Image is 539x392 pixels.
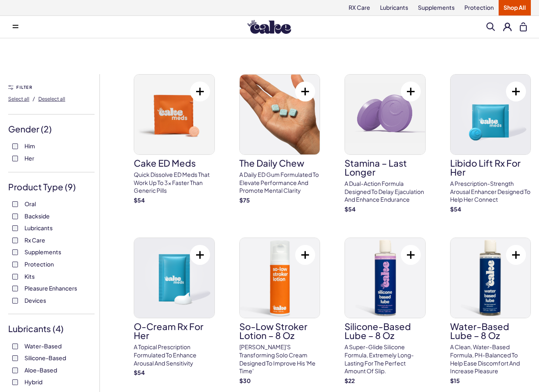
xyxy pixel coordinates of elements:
strong: $ 54 [134,369,145,376]
p: A Daily ED Gum Formulated To Elevate Performance And Promote Mental Clarity [239,171,320,195]
strong: $ 54 [450,205,461,213]
a: So-Low Stroker Lotion – 8 ozSo-Low Stroker Lotion – 8 oz[PERSON_NAME]'s transforming solo cream d... [239,238,320,385]
img: Silicone-Based Lube – 8 oz [345,238,425,318]
span: Deselect all [38,96,65,102]
span: Aloe-Based [24,365,57,375]
p: A topical prescription formulated to enhance arousal and sensitivity [134,343,215,367]
button: Select all [8,92,29,105]
span: Rx Care [24,235,45,245]
img: Water-Based Lube – 8 oz [451,238,531,318]
span: Devices [24,295,46,306]
a: Silicone-Based Lube – 8 ozSilicone-Based Lube – 8 ozA super-glide silicone formula, extremely lon... [345,238,426,385]
span: Him [24,141,35,151]
span: Water-Based [24,341,62,351]
span: Lubricants [24,222,53,233]
span: Kits [24,271,35,282]
h3: Water-Based Lube – 8 oz [450,322,531,340]
p: A super-glide silicone formula, extremely long-lasting for the perfect amount of slip. [345,343,426,375]
h3: Stamina – Last Longer [345,159,426,176]
img: Cake ED Meds [134,75,214,154]
img: So-Low Stroker Lotion – 8 oz [240,238,320,318]
img: Stamina – Last Longer [345,75,425,154]
a: Cake ED MedsCake ED MedsQuick dissolve ED Meds that work up to 3x faster than generic pills$54 [134,74,215,204]
span: Select all [8,96,29,102]
img: O-Cream Rx for Her [134,238,214,318]
input: Hybrid [12,379,18,385]
strong: $ 30 [239,377,251,384]
p: A prescription-strength arousal enhancer designed to help her connect [450,180,531,204]
strong: $ 22 [345,377,355,384]
input: Backside [12,214,18,219]
span: Her [24,153,34,163]
h3: So-Low Stroker Lotion – 8 oz [239,322,320,340]
a: O-Cream Rx for HerO-Cream Rx for HerA topical prescription formulated to enhance arousal and sens... [134,238,215,377]
input: Oral [12,201,18,207]
strong: $ 54 [345,205,356,213]
span: Protection [24,259,54,269]
p: Quick dissolve ED Meds that work up to 3x faster than generic pills [134,171,215,195]
button: Deselect all [38,92,65,105]
a: Libido Lift Rx For HerLibido Lift Rx For HerA prescription-strength arousal enhancer designed to ... [450,74,531,213]
input: Her [12,156,18,161]
img: The Daily Chew [240,75,320,154]
p: [PERSON_NAME]'s transforming solo cream designed to improve his 'me time' [239,343,320,375]
input: Him [12,143,18,149]
input: Kits [12,274,18,280]
a: Water-Based Lube – 8 ozWater-Based Lube – 8 ozA clean, water-based formula, pH-balanced to help e... [450,238,531,385]
input: Supplements [12,249,18,255]
input: Aloe-Based [12,368,18,373]
span: / [33,95,35,102]
span: Oral [24,198,36,209]
input: Protection [12,262,18,267]
p: A clean, water-based formula, pH-balanced to help ease discomfort and increase pleasure [450,343,531,375]
span: Supplements [24,247,61,257]
h3: Libido Lift Rx For Her [450,159,531,176]
strong: $ 54 [134,196,145,204]
p: A dual-action formula designed to delay ejaculation and enhance endurance [345,180,426,204]
input: Pleasure Enhancers [12,286,18,291]
img: Libido Lift Rx For Her [451,75,531,154]
input: Devices [12,298,18,304]
span: Pleasure Enhancers [24,283,77,293]
h3: Cake ED Meds [134,159,215,167]
input: Water-Based [12,344,18,349]
a: The Daily ChewThe Daily ChewA Daily ED Gum Formulated To Elevate Performance And Promote Mental C... [239,74,320,204]
h3: The Daily Chew [239,159,320,167]
strong: $ 75 [239,196,250,204]
h3: O-Cream Rx for Her [134,322,215,340]
strong: $ 15 [450,377,460,384]
input: Silicone-Based [12,355,18,361]
span: Hybrid [24,377,42,387]
span: Silicone-Based [24,352,66,363]
img: Hello Cake [247,20,291,34]
a: Stamina – Last LongerStamina – Last LongerA dual-action formula designed to delay ejaculation and... [345,74,426,213]
span: Backside [24,211,50,221]
input: Lubricants [12,225,18,231]
h3: Silicone-Based Lube – 8 oz [345,322,426,340]
input: Rx Care [12,238,18,243]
